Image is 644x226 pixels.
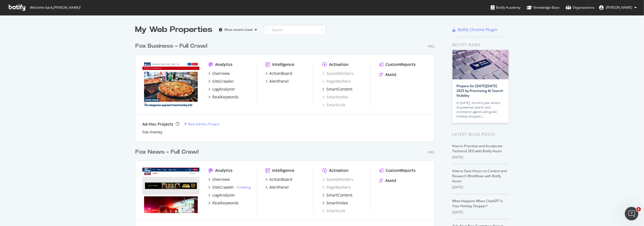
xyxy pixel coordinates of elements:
a: Fox News - Full Crawl [135,148,201,156]
a: SmartIndex [322,200,348,206]
div: SmartContent [326,192,352,198]
img: www.foxnews.com [142,168,199,213]
a: SpeedWorkers [322,177,354,182]
a: CustomReports [379,62,416,67]
a: SmartContent [322,192,352,198]
div: Activation [329,62,349,67]
a: SpeedWorkers [322,71,354,76]
div: SmartContent [326,86,352,92]
button: [PERSON_NAME] [595,3,641,12]
div: Knowledge Base [527,5,559,10]
div: ActionBoard [269,177,292,182]
button: Most recent crawl [217,25,260,34]
a: SiteCrawler- Crawling [208,185,251,190]
div: Intelligence [272,168,294,173]
div: Ad-Hoc Projects [142,121,173,127]
div: Analytics [215,168,233,173]
div: Assist [385,72,397,77]
img: www.foxbusiness.com [142,62,199,107]
div: SmartIndex [326,200,348,206]
a: New Ad-Hoc Project [184,122,219,126]
a: PageWorkers [322,79,351,84]
div: Botify Academy [491,5,520,10]
span: 1 [636,207,641,211]
a: Botify Chrome Plugin [452,27,498,33]
div: Analytics [215,62,233,67]
div: LogAnalyzer [212,192,235,198]
span: Welcome back, [PERSON_NAME] ! [29,5,80,10]
a: How to Prioritize and Accelerate Technical SEO with Botify Assist [452,144,503,153]
div: Pro [428,150,434,155]
div: Pro [428,44,434,49]
div: [DATE] [452,210,509,215]
div: New Ad-Hoc Project [188,122,219,126]
a: PageWorkers [322,185,351,190]
div: In [DATE], the first year where AI-powered search and commerce agents will guide holiday shoppers… [457,101,504,119]
div: Botify Chrome Plugin [458,27,498,33]
a: LogAnalyzer [208,86,235,92]
a: RealKeywords [208,94,239,100]
div: SiteCrawler [212,79,234,84]
a: AlertPanel [265,185,289,190]
a: ActionBoard [265,71,292,76]
a: What Happens When ChatGPT Is Your Holiday Shopper? [452,199,503,208]
div: LogAnalyzer [212,86,235,92]
a: Assist [379,178,397,183]
div: Organizations [566,5,595,10]
a: CustomReports [379,168,416,173]
div: Intelligence [272,62,294,67]
div: CustomReports [386,62,416,67]
div: Overview [212,71,230,76]
div: RealKeywords [212,200,239,206]
a: SmartLink [322,102,345,108]
div: Botify news [452,42,509,48]
div: Latest Blog Posts [452,131,509,137]
div: AlertPanel [269,185,289,190]
div: [DATE] [452,185,509,190]
div: ActionBoard [269,71,292,76]
div: Activation [329,168,349,173]
input: Search [264,25,326,35]
div: [DATE] [452,155,509,160]
a: Fox Business - Full Crawl [135,42,210,50]
a: AlertPanel [265,79,289,84]
a: How to Save Hours on Content and Research Workflows with Botify Assist [452,169,507,183]
a: Assist [379,72,397,77]
div: My Web Properties [135,24,213,35]
a: Overview [208,177,230,182]
a: Crawling [237,185,251,190]
div: Assist [385,178,397,183]
div: AlertPanel [269,79,289,84]
a: LogAnalyzer [208,192,235,198]
a: SmartContent [322,86,352,92]
span: Blake Geist [606,5,632,10]
img: Prepare for Black Friday 2025 by Prioritizing AI Search Visibility [452,50,509,79]
div: CustomReports [386,168,416,173]
div: Most recent crawl [225,28,253,31]
iframe: Intercom live chat [625,207,638,220]
a: SmartLink [322,208,345,214]
div: SiteCrawler [212,185,234,190]
a: Fox money [142,129,162,135]
a: SiteCrawler [208,79,234,84]
a: Prepare for [DATE][DATE] 2025 by Prioritizing AI Search Visibility [457,84,504,98]
div: RealKeywords [212,94,239,100]
a: RealKeywords [208,200,239,206]
a: SmartIndex [322,94,348,100]
a: ActionBoard [265,177,292,182]
a: Overview [208,71,230,76]
div: Fox News - Full Crawl [135,148,199,156]
div: Fox Business - Full Crawl [135,42,207,50]
div: - [235,185,251,190]
div: Overview [212,177,230,182]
